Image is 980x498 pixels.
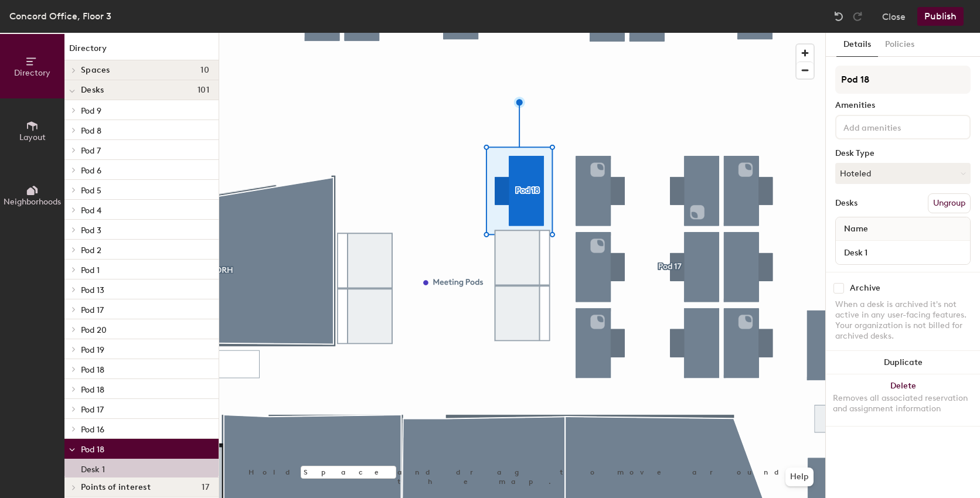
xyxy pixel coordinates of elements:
span: Pod 9 [81,106,101,116]
button: Publish [917,7,964,26]
span: Spaces [81,66,110,75]
span: Pod 20 [81,325,107,335]
span: Pod 8 [81,126,101,136]
button: Policies [878,33,921,57]
span: Pod 5 [81,186,101,196]
span: Pod 7 [81,146,101,156]
span: Desks [81,86,104,95]
div: Desks [835,199,857,208]
span: Pod 17 [81,405,104,415]
div: When a desk is archived it's not active in any user-facing features. Your organization is not bil... [835,299,971,342]
span: Pod 16 [81,425,104,435]
button: Help [785,468,814,486]
span: 101 [198,86,209,95]
input: Unnamed desk [838,244,968,261]
button: Close [882,7,906,26]
span: Neighborhoods [4,197,61,207]
button: Details [836,33,878,57]
div: Concord Office, Floor 3 [9,9,111,23]
h1: Directory [64,42,219,60]
span: Pod 13 [81,285,104,295]
span: Pod 3 [81,226,101,236]
span: 17 [202,483,209,492]
span: Directory [14,68,50,78]
button: DeleteRemoves all associated reservation and assignment information [826,374,980,426]
span: Pod 6 [81,166,101,176]
span: Layout [19,132,46,142]
img: Undo [833,11,845,22]
button: Duplicate [826,351,980,374]
span: Pod 19 [81,345,104,355]
span: Pod 2 [81,245,101,255]
span: Pod 4 [81,206,101,216]
span: Pod 1 [81,265,100,275]
div: Removes all associated reservation and assignment information [833,393,973,414]
span: Name [838,219,874,240]
div: Archive [850,284,880,293]
div: Desk Type [835,149,971,158]
button: Hoteled [835,163,971,184]
p: Desk 1 [81,461,105,475]
span: Points of interest [81,483,151,492]
img: Redo [852,11,863,22]
span: 10 [200,66,209,75]
div: Amenities [835,101,971,110]
span: Pod 18 [81,365,104,375]
span: Pod 18 [81,445,104,455]
span: Pod 17 [81,305,104,315]
input: Add amenities [841,120,947,134]
span: Pod 18 [81,385,104,395]
button: Ungroup [928,193,971,213]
